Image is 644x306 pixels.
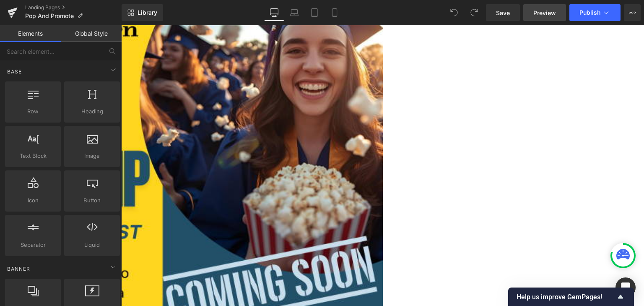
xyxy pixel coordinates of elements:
button: Show survey - Help us improve GemPages! [517,292,626,302]
span: Save [496,8,510,17]
div: Open Intercom Messenger [615,277,636,298]
a: New Library [122,4,163,21]
button: Undo [446,4,462,21]
button: Redo [466,4,483,21]
span: Separator [8,241,58,249]
a: Mobile [325,4,345,21]
span: Base [6,68,23,76]
span: Button [67,196,117,205]
a: Desktop [264,4,284,21]
a: Laptop [284,4,304,21]
span: Library [138,9,157,16]
span: Row [8,107,58,116]
span: Image [67,152,117,160]
a: Landing Pages [25,4,122,11]
span: Icon [8,196,58,205]
button: More [624,4,641,21]
span: Heading [67,107,117,116]
a: Global Style [61,25,122,42]
a: Preview [523,4,566,21]
span: Text Block [8,152,58,160]
button: Publish [569,4,621,21]
span: Help us improve GemPages! [517,293,615,301]
span: Banner [6,265,31,273]
a: Tablet [304,4,325,21]
span: Pop And Promote [25,13,74,19]
span: Liquid [67,241,117,249]
span: Publish [579,9,600,16]
span: Preview [533,8,556,17]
